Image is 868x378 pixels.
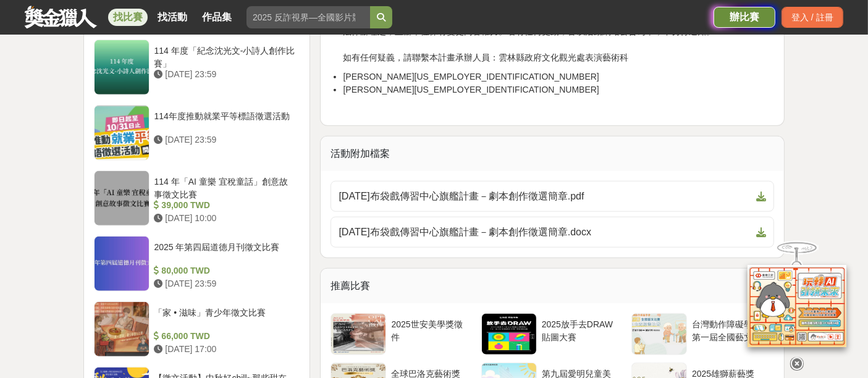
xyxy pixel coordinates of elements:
[782,7,843,28] div: 登入 / 註冊
[94,301,300,357] a: 「家 • 滋味」青少年徵文比賽 66,000 TWD [DATE] 17:00
[94,40,300,95] a: 114 年度「紀念沈光文-小詩人創作比賽」 [DATE] 23:59
[154,199,295,212] div: 39,000 TWD
[154,277,295,290] div: [DATE] 23:59
[154,133,295,146] div: [DATE] 23:59
[154,212,295,225] div: [DATE] 10:00
[154,68,295,81] div: [DATE] 23:59
[343,83,774,109] li: [PERSON_NAME][US_EMPLOYER_IDENTIFICATION_NUMBER]
[714,7,775,28] a: 辦比賽
[331,181,774,212] a: [DATE]布袋戲傳習中心旗艦計畫－劇本創作徵選簡章.pdf
[154,44,295,68] div: 114 年度「紀念沈光文-小詩人創作比賽」
[154,241,295,264] div: 2025 年第四屆道德月刊徵文比賽
[542,318,619,342] div: 2025放手去DRAW貼圖大賽
[246,6,370,28] input: 2025 反詐視界—全國影片競賽
[343,12,774,64] li: 凡報名參賽者，即視為同意本活動各項內容及規定，若有任何未盡事宜或不可抗拒因素而有所異動，依中華民國法律辦理之，主辦單位保有變更內容權力。若有任何更動，皆以活動網站公告為準，不另行通知。 如有任何...
[154,264,295,277] div: 80,000 TWD
[331,217,774,248] a: [DATE]布袋戲傳習中心旗艦計畫－劇本創作徵選簡章.docx
[321,269,784,303] div: 推薦比賽
[154,306,295,330] div: 「家 • 滋味」青少年徵文比賽
[339,225,751,240] span: [DATE]布袋戲傳習中心旗艦計畫－劇本創作徵選簡章.docx
[343,70,774,83] li: [PERSON_NAME][US_EMPLOYER_IDENTIFICATION_NUMBER]
[339,189,751,204] span: [DATE]布袋戲傳習中心旗艦計畫－劇本創作徵選簡章.pdf
[197,9,237,26] a: 作品集
[94,105,300,161] a: 114年度推動就業平等標語徵選活動 [DATE] 23:59
[748,263,846,345] img: d2146d9a-e6f6-4337-9592-8cefde37ba6b.png
[331,313,473,355] a: 2025世安美學獎徵件
[692,318,769,342] div: 台灣動作障礙學會第一屆全國藝文比賽— 巴金森繪畫比賽
[481,313,624,355] a: 2025放手去DRAW貼圖大賽
[631,313,774,355] a: 台灣動作障礙學會第一屆全國藝文比賽— 巴金森繪畫比賽
[154,110,295,133] div: 114年度推動就業平等標語徵選活動
[153,9,192,26] a: 找活動
[321,136,784,171] div: 活動附加檔案
[154,330,295,343] div: 66,000 TWD
[391,318,468,342] div: 2025世安美學獎徵件
[108,9,148,26] a: 找比賽
[154,343,295,356] div: [DATE] 17:00
[154,175,295,199] div: 114 年「AI 童樂 宜稅童話」創意故事徵文比賽
[94,170,300,226] a: 114 年「AI 童樂 宜稅童話」創意故事徵文比賽 39,000 TWD [DATE] 10:00
[94,236,300,292] a: 2025 年第四屆道德月刊徵文比賽 80,000 TWD [DATE] 23:59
